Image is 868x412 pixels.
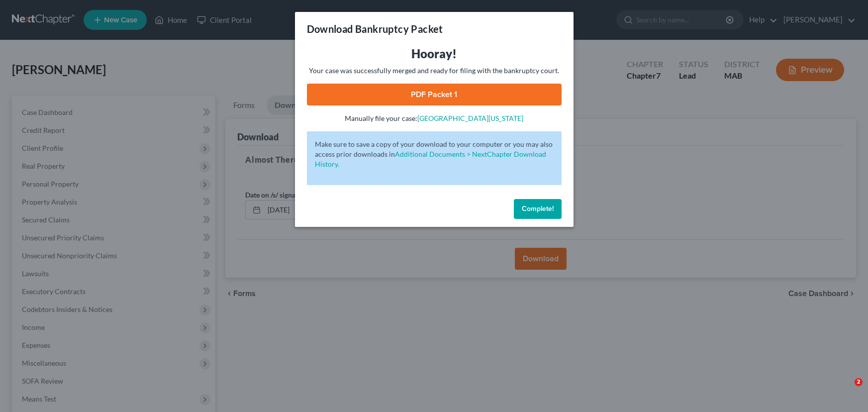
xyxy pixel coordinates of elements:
h3: Hooray! [307,46,562,62]
span: Complete! [522,205,554,213]
a: PDF Packet 1 [307,84,562,105]
h3: Download Bankruptcy Packet [307,22,443,36]
iframe: Intercom live chat [834,378,858,402]
button: Complete! [514,199,562,219]
a: [GEOGRAPHIC_DATA][US_STATE] [417,114,523,122]
a: Additional Documents > NextChapter Download History. [315,150,546,168]
p: Manually file your case: [307,113,562,123]
p: Make sure to save a copy of your download to your computer or you may also access prior downloads in [315,139,554,169]
span: 2 [855,378,863,386]
p: Your case was successfully merged and ready for filing with the bankruptcy court. [307,66,562,76]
